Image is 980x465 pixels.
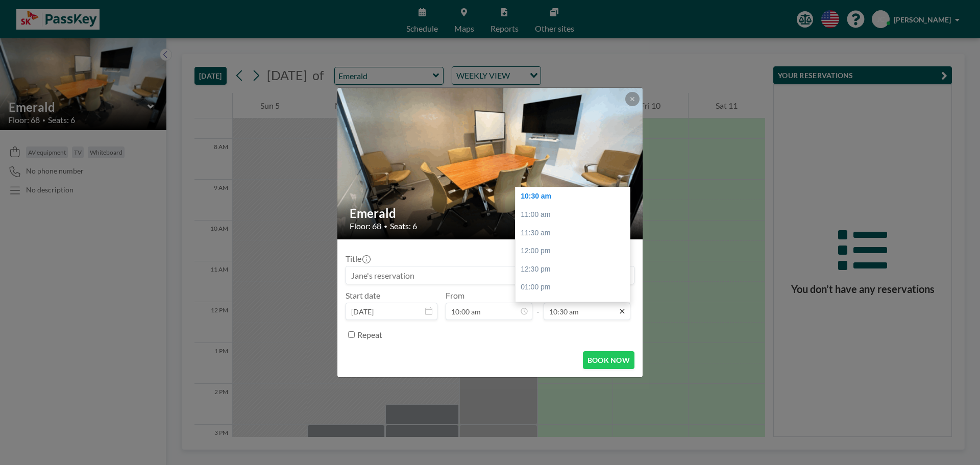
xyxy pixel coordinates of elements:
label: Start date [346,290,380,301]
label: Title [346,254,370,264]
label: From [446,290,464,301]
h2: Emerald [350,206,631,221]
label: Repeat [357,330,382,340]
div: 11:00 am [516,206,635,224]
img: 537.gif [337,79,644,248]
button: BOOK NOW [583,351,634,369]
span: Floor: 68 [350,221,381,231]
div: 11:30 am [516,224,635,242]
div: 10:30 am [516,187,635,206]
div: 12:30 pm [516,260,635,279]
div: 12:00 pm [516,242,635,260]
div: 01:30 pm [516,297,635,315]
span: • [384,223,387,230]
div: 01:00 pm [516,278,635,297]
span: Seats: 6 [390,221,417,231]
input: Jane's reservation [346,266,634,284]
span: - [536,294,540,316]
